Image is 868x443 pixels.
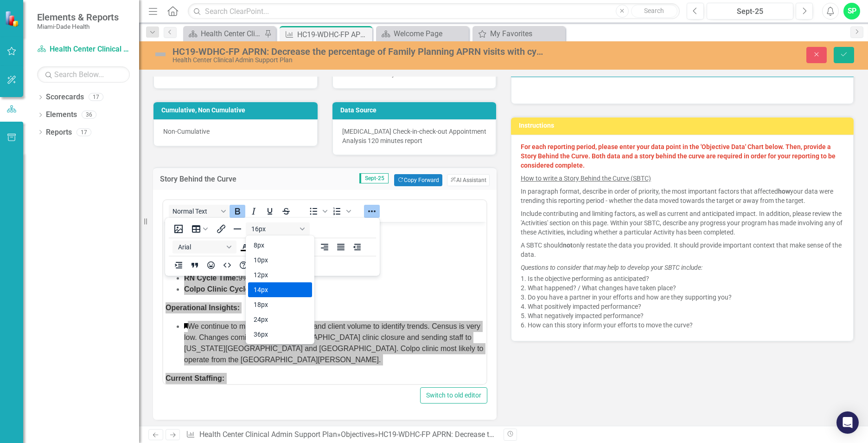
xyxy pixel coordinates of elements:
div: HC19-WDHC-FP APRN: Decrease the percentage of Family Planning APRN visits with cycle time that ex... [172,46,546,57]
li: What happened? / What changes have taken place? [528,283,844,293]
h3: Instructions [519,122,849,129]
button: AI Assistant [447,174,490,186]
div: Health Center Clinical Admin Support Landing Page [201,28,262,39]
div: 17 [89,93,103,101]
span: 16px [251,225,297,233]
button: Justify [333,241,349,254]
div: 36 [82,111,96,119]
button: Font Arial [172,241,236,254]
div: 18px [254,299,294,310]
a: Reports [46,127,72,138]
small: Miami-Dade Health [37,23,119,30]
span: Arial [178,243,223,251]
button: Align right [317,241,332,254]
button: Decrease indent [349,241,365,254]
button: Increase indent [171,259,186,272]
button: Switch to old editor [420,387,487,404]
a: Elements [46,110,77,120]
button: SP [843,3,860,20]
span: Non-Cumulative [163,128,210,135]
div: Open Intercom Messenger [836,411,859,434]
div: Health Center Clinical Admin Support Plan [172,57,546,64]
div: 12px [248,267,312,282]
button: Insert image [171,222,186,235]
div: 36px [254,329,294,340]
u: How to write a Story Behind the Curve (SBTC) [521,175,651,182]
div: 18px [248,297,312,312]
a: Health Center Clinical Admin Support Plan [37,44,130,55]
li: Do you have a partner in your efforts and how are they supporting you? [528,293,844,302]
em: Questions to consider that may help to develop your SBTC include: [521,264,702,271]
button: Emojis [203,259,219,272]
div: Bullet list [306,205,329,218]
button: Italic [246,205,262,218]
button: Blockquote [187,259,203,272]
button: Search [631,5,677,18]
button: Underline [262,205,278,218]
div: 24px [254,314,294,325]
div: 36px [248,327,312,342]
div: Text color Black [237,241,260,254]
a: Welcome Page [378,28,466,39]
li: Is the objective performing as anticipated? [528,274,844,283]
button: Bold [230,205,245,218]
div: HC19-WDHC-FP APRN: Decrease the percentage of Family Planning APRN visits with cycle time that ex... [297,29,370,40]
span: Sept-25 [359,173,389,183]
strong: For each reporting period, please enter your data point in the 'Objective Data' Chart below. Then... [521,143,836,169]
div: 8px [248,238,312,253]
img: ClearPoint Strategy [5,11,21,27]
span: % [163,70,168,78]
span: Normal Text [172,208,218,215]
button: Table [187,222,213,235]
span: Elements & Reports [37,12,119,23]
span: Search [644,7,664,14]
div: 8px [254,240,294,251]
p: In paragraph format, describe in order of priority, the most important factors that affected your... [521,185,844,207]
strong: how [778,188,790,195]
button: Help [236,259,251,272]
div: Sept-25 [710,6,790,17]
div: Numbered list [329,205,352,218]
div: 10px [248,253,312,267]
li: What positively impacted performance? [528,302,844,311]
button: Horizontal line [230,222,245,235]
span: [MEDICAL_DATA] Check-in-check-out Appointment Analysis 120 minutes report [342,128,486,144]
div: 24px [248,312,312,327]
button: Strikethrough [278,205,294,218]
h3: Story Behind the Curve [160,175,282,183]
input: Search Below... [37,66,130,83]
div: 12px [254,269,294,280]
a: Health Center Clinical Admin Support Landing Page [185,28,262,39]
button: Font size 16px [246,222,310,235]
strong: not [563,241,573,249]
iframe: Rich Text Area [163,222,486,384]
a: My Favorites [475,28,563,39]
li: How can this story inform your efforts to move the curve? [528,320,844,330]
button: Block Normal Text [169,205,229,218]
div: 14px [254,284,294,295]
button: Sept-25 [707,3,793,20]
li: What negatively impacted performance? [528,311,844,320]
button: HTML Editor [219,259,235,272]
img: Not Defined [153,47,168,62]
p: A SBTC should only restate the data you provided. It should provide important context that make s... [521,239,844,261]
div: Welcome Page [394,28,466,39]
div: 14px [248,282,312,297]
button: Insert/edit link [213,222,229,235]
a: Objectives [341,430,375,439]
div: » » [186,430,497,440]
div: 10px [254,254,294,266]
h3: Cumulative, Non Cumulative [161,107,313,114]
div: My Favorites [490,28,563,39]
input: Search ClearPoint... [188,3,680,20]
p: Include contributing and limiting factors, as well as current and anticipated impact. In addition... [521,207,844,239]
